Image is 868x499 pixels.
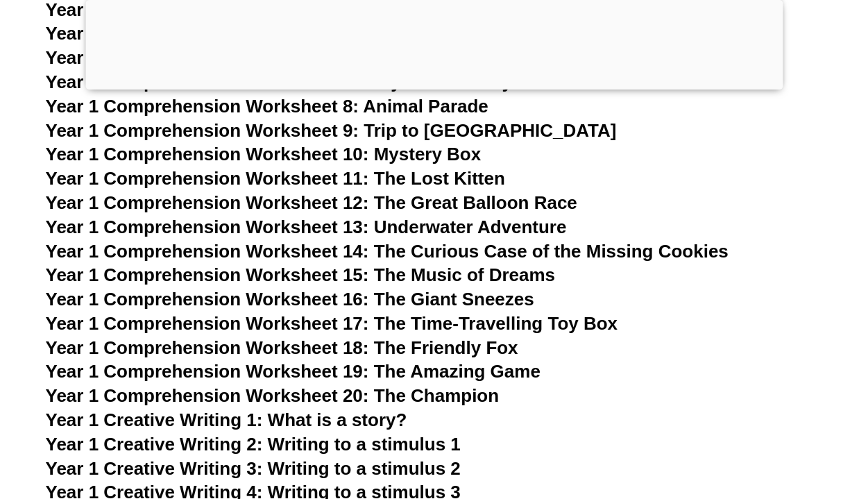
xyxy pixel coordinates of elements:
[46,23,554,44] a: Year 1 Comprehension Worksheet 5: Magical Day at School
[46,264,556,285] a: Year 1 Comprehension Worksheet 15: The Music of Dreams
[46,289,534,310] a: Year 1 Comprehension Worksheet 16: The Giant Sneezes
[46,241,729,262] a: Year 1 Comprehension Worksheet 14: The Curious Case of the Missing Cookies
[46,168,505,189] a: Year 1 Comprehension Worksheet 11: The Lost Kitten
[46,120,617,141] a: Year 1 Comprehension Worksheet 9: Trip to [GEOGRAPHIC_DATA]
[46,144,482,164] a: Year 1 Comprehension Worksheet 10: Mystery Box
[46,434,461,455] a: Year 1 Creative Writing 2: Writing to a stimulus 1
[46,313,618,334] a: Year 1 Comprehension Worksheet 17: The Time-Travelling Toy Box
[46,409,407,430] a: Year 1 Creative Writing 1: What is a story?
[46,385,500,406] a: Year 1 Comprehension Worksheet 20: The Champion
[46,96,488,117] a: Year 1 Comprehension Worksheet 8: Animal Parade
[46,337,518,358] a: Year 1 Comprehension Worksheet 18: The Friendly Fox
[630,342,868,499] iframe: Chat Widget
[46,47,548,68] a: Year 1 Comprehension Worksheet 6: The birthday surprise
[46,192,577,213] a: Year 1 Comprehension Worksheet 12: The Great Balloon Race
[46,71,513,92] a: Year 1 Comprehension Worksheet 7: Silly Science Day
[46,361,541,382] a: Year 1 Comprehension Worksheet 19: The Amazing Game
[46,217,567,237] a: Year 1 Comprehension Worksheet 13: Underwater Adventure
[46,458,461,479] a: Year 1 Creative Writing 3: Writing to a stimulus 2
